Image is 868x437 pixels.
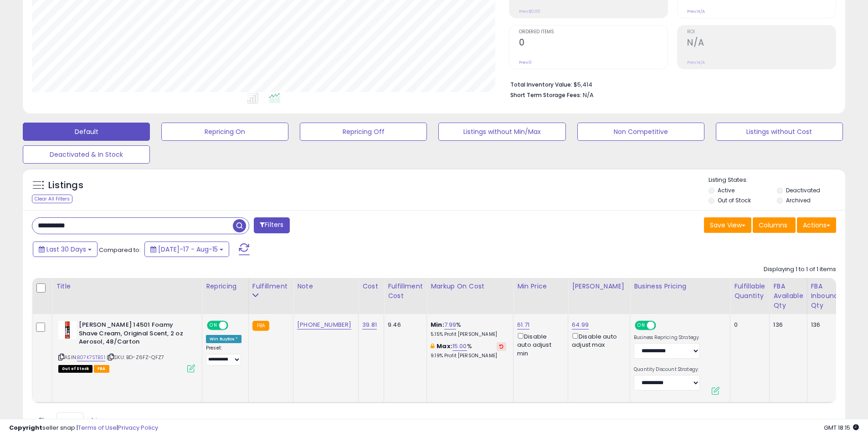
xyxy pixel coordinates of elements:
small: Prev: N/A [687,9,705,14]
div: Fulfillment [252,282,289,291]
button: Listings without Min/Max [438,123,565,141]
label: Out of Stock [718,196,751,204]
a: 7.99 [444,320,457,329]
span: OFF [227,322,241,329]
strong: Copyright [9,423,42,432]
a: Privacy Policy [118,423,158,432]
div: Clear All Filters [32,195,72,203]
span: ROI [687,30,836,35]
button: Default [23,123,150,141]
a: 15.00 [452,342,467,351]
button: Repricing Off [300,123,427,141]
small: Prev: 0 [519,60,532,65]
img: 41zhaV30jiL._SL40_.jpg [58,321,77,339]
button: Filters [254,217,289,233]
div: Note [297,282,354,291]
b: Max: [437,342,452,350]
label: Quantity Discount Strategy: [634,366,700,373]
span: Last 30 Days [46,245,86,254]
div: 136 [773,321,800,329]
div: [PERSON_NAME] [572,282,626,291]
div: Disable auto adjust min [517,331,561,358]
a: 64.99 [572,320,589,329]
div: Title [56,282,198,291]
button: [DATE]-17 - Aug-15 [144,242,229,257]
small: FBA [252,321,269,331]
div: Win BuyBox * [206,335,241,343]
button: Last 30 Days [33,242,98,257]
div: Disable auto adjust max [572,331,623,349]
span: Compared to: [99,246,141,254]
div: Displaying 1 to 1 of 1 items [764,265,836,274]
div: 0 [734,321,762,329]
span: ON [636,322,647,329]
div: FBA Available Qty [773,282,803,310]
div: Markup on Cost [431,282,509,291]
label: Business Repricing Strategy: [634,334,700,341]
b: [PERSON_NAME] 14501 Foamy Shave Cream, Original Scent, 2 oz Aerosol, 48/Carton [79,321,190,349]
div: % [431,342,506,359]
th: The percentage added to the cost of goods (COGS) that forms the calculator for Min & Max prices. [427,278,514,314]
div: seller snap | | [9,424,158,432]
button: Non Competitive [577,123,704,141]
span: Columns [759,221,787,230]
span: | SKU: BD-Z6FZ-QFZ7 [107,354,164,361]
span: N/A [583,91,594,99]
button: Columns [753,217,796,233]
button: Actions [797,217,836,233]
span: [DATE]-17 - Aug-15 [158,245,218,254]
span: FBA [94,365,109,373]
div: 136 [811,321,835,329]
b: Short Term Storage Fees: [510,91,581,99]
a: B07K7STBS1 [77,354,105,361]
a: 61.71 [517,320,529,329]
b: Min: [431,320,444,329]
p: 5.15% Profit [PERSON_NAME] [431,331,506,338]
button: Deactivated & In Stock [23,145,150,164]
p: 9.19% Profit [PERSON_NAME] [431,353,506,359]
span: All listings that are currently out of stock and unavailable for purchase on Amazon [58,365,92,373]
a: Terms of Use [78,423,117,432]
div: % [431,321,506,338]
div: Fulfillment Cost [388,282,423,301]
span: 2025-09-16 18:15 GMT [824,423,859,432]
li: $5,414 [510,78,829,89]
h5: Listings [48,179,83,192]
div: Repricing [206,282,245,291]
small: Prev: N/A [687,60,705,65]
label: Deactivated [786,186,820,194]
small: Prev: $0.00 [519,9,540,14]
a: 39.81 [362,320,377,329]
div: Cost [362,282,380,291]
div: FBA inbound Qty [811,282,838,310]
div: Preset: [206,345,241,365]
button: Listings without Cost [716,123,843,141]
h2: N/A [687,37,836,50]
div: Business Pricing [634,282,726,291]
div: Fulfillable Quantity [734,282,765,301]
a: [PHONE_NUMBER] [297,320,351,329]
h2: 0 [519,37,668,50]
span: Ordered Items [519,30,668,35]
span: OFF [655,322,669,329]
div: 9.46 [388,321,420,329]
span: ON [208,322,219,329]
div: ASIN: [58,321,195,371]
span: Show: entries [39,416,104,424]
b: Total Inventory Value: [510,81,572,88]
p: Listing States: [709,176,845,185]
button: Save View [704,217,751,233]
label: Active [718,186,734,194]
label: Archived [786,196,811,204]
button: Repricing On [161,123,288,141]
div: Min Price [517,282,564,291]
